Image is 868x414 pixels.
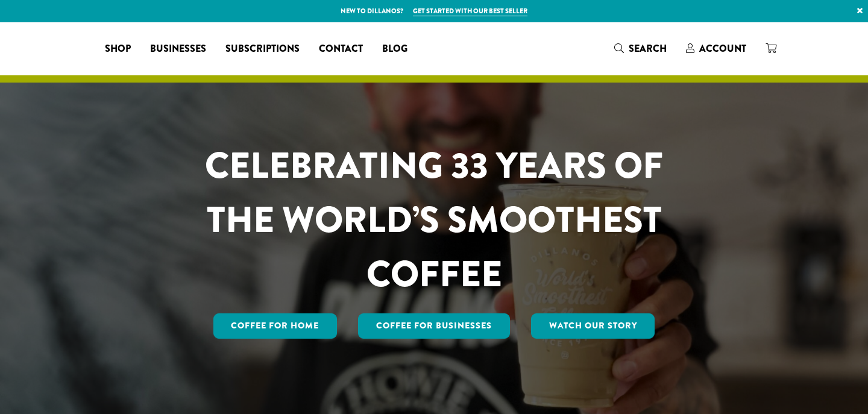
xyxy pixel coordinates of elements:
span: Subscriptions [225,42,300,57]
span: Account [699,42,746,55]
span: Contact [319,42,363,57]
span: Blog [382,42,407,57]
span: Businesses [150,42,206,57]
a: Search [605,39,676,58]
span: Search [629,42,667,55]
a: Coffee For Businesses [358,313,510,339]
a: Coffee for Home [213,313,338,339]
a: Get started with our best seller [413,6,527,16]
span: Shop [105,42,131,57]
h1: CELEBRATING 33 YEARS OF THE WORLD’S SMOOTHEST COFFEE [169,139,699,301]
a: Shop [95,39,140,58]
a: Watch Our Story [531,313,655,339]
